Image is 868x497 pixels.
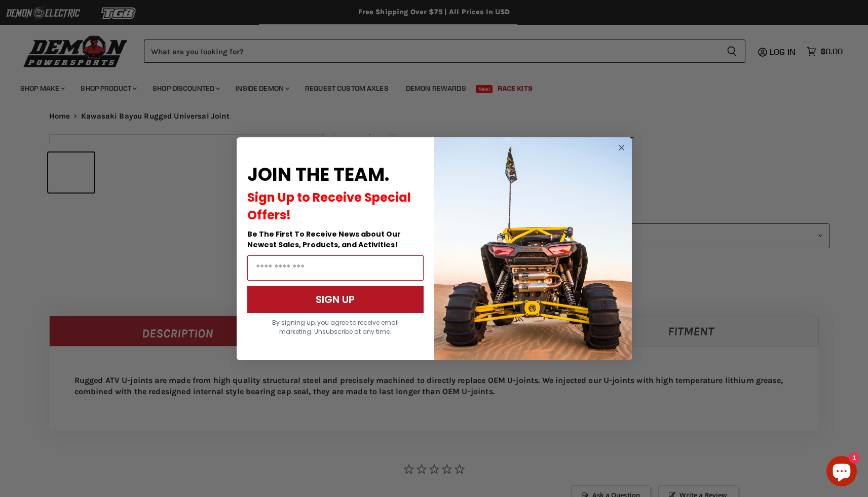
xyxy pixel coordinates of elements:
span: Be The First To Receive News about Our Newest Sales, Products, and Activities! [247,229,401,250]
button: Close dialog [615,141,628,154]
input: Email Address [247,255,424,281]
span: JOIN THE TEAM. [247,162,389,187]
img: a9095488-b6e7-41ba-879d-588abfab540b.jpeg [434,137,632,360]
button: SIGN UP [247,286,424,313]
span: By signing up, you agree to receive email marketing. Unsubscribe at any time. [272,318,399,336]
inbox-online-store-chat: Shopify online store chat [823,456,860,489]
span: Sign Up to Receive Special Offers! [247,189,411,223]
